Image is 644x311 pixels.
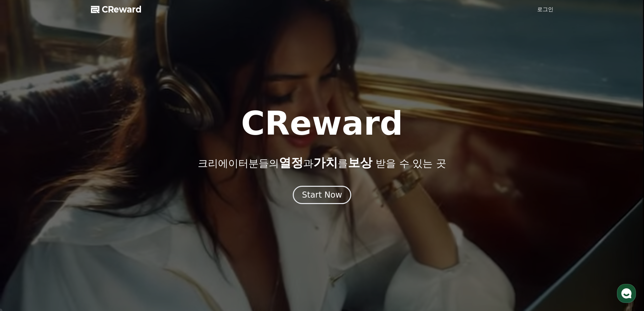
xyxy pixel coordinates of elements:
[91,4,142,15] a: CReward
[102,4,142,15] span: CReward
[302,190,342,200] div: Start Now
[104,225,113,230] span: 설정
[2,215,45,231] a: 홈
[21,225,25,230] span: 홈
[198,156,446,170] p: 크리에이터분들의 과 를 받을 수 있는 곳
[279,156,303,170] span: 열정
[293,193,351,199] a: Start Now
[293,186,351,204] button: Start Now
[313,156,338,170] span: 가치
[45,215,87,231] a: 대화
[87,215,130,231] a: 설정
[348,156,372,170] span: 보상
[62,225,70,230] span: 대화
[241,107,403,140] h1: CReward
[537,5,553,14] a: 로그인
